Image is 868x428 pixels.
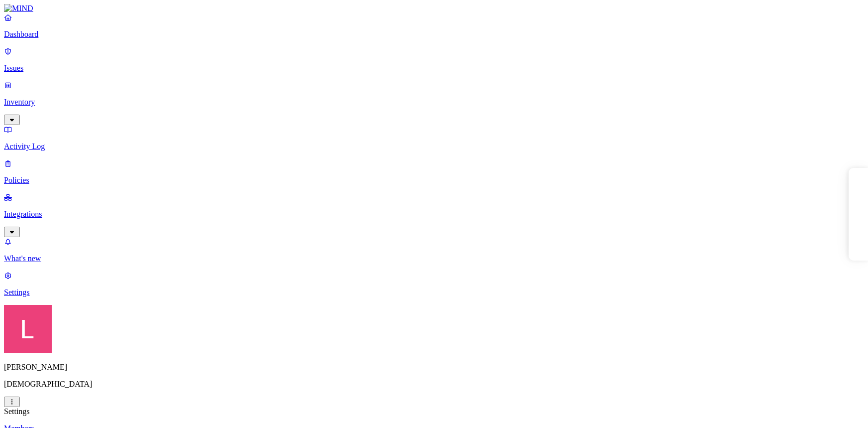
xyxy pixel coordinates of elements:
[4,4,33,13] img: MIND
[4,254,864,263] p: What's new
[4,271,864,297] a: Settings
[4,305,52,353] img: Landen Brown
[4,13,864,39] a: Dashboard
[4,125,864,151] a: Activity Log
[4,64,864,73] p: Issues
[4,176,864,185] p: Policies
[4,288,864,297] p: Settings
[4,98,864,107] p: Inventory
[4,4,864,13] a: MIND
[4,81,864,124] a: Inventory
[4,237,864,263] a: What's new
[4,193,864,236] a: Integrations
[4,142,864,151] p: Activity Log
[4,30,864,39] p: Dashboard
[4,210,864,219] p: Integrations
[4,47,864,73] a: Issues
[4,380,864,389] p: [DEMOGRAPHIC_DATA]
[4,159,864,185] a: Policies
[4,407,864,416] div: Settings
[4,363,864,372] p: [PERSON_NAME]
